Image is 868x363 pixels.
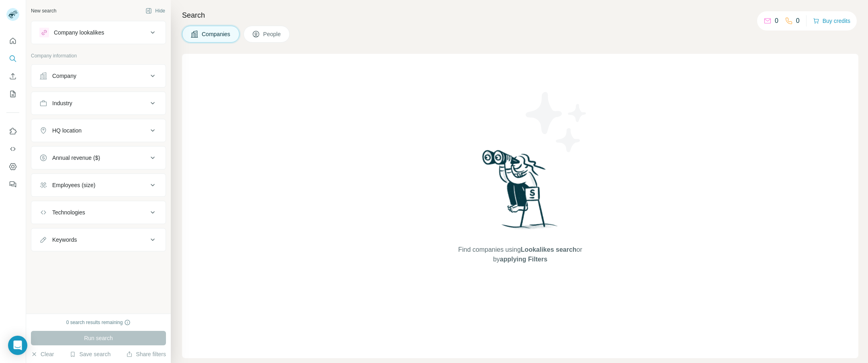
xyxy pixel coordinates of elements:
span: Lookalikes search [521,246,577,253]
button: Quick start [6,34,19,48]
button: Enrich CSV [6,69,19,84]
button: Hide [140,5,171,17]
span: applying Filters [500,256,547,263]
button: Keywords [31,230,166,249]
button: Feedback [6,177,19,192]
button: Industry [31,94,166,113]
div: Employees (size) [52,181,95,189]
div: Annual revenue ($) [52,154,100,162]
button: Annual revenue ($) [31,148,166,167]
button: My lists [6,87,19,101]
button: Share filters [126,350,166,358]
h4: Search [182,10,858,21]
div: Keywords [52,236,77,244]
span: Find companies using or by [456,245,584,264]
button: Dashboard [6,159,19,174]
span: Companies [202,30,231,38]
button: Company [31,66,166,86]
button: Clear [31,350,54,358]
button: Search [6,51,19,66]
div: New search [31,7,56,14]
button: Employees (size) [31,175,166,195]
div: Open Intercom Messenger [8,336,27,355]
button: Buy credits [813,15,850,27]
span: People [263,30,282,38]
button: Use Surfe API [6,142,19,156]
p: Company information [31,52,166,59]
button: Company lookalikes [31,23,166,42]
div: Technologies [52,208,85,216]
img: Avatar [6,8,19,21]
button: Save search [70,350,111,358]
p: 0 [775,16,778,26]
p: 0 [796,16,800,26]
img: Surfe Illustration - Stars [520,86,593,158]
div: Industry [52,99,72,107]
button: Use Surfe on LinkedIn [6,124,19,139]
button: Technologies [31,203,166,222]
div: Company lookalikes [54,29,104,37]
div: 0 search results remaining [66,319,131,326]
img: Surfe Illustration - Woman searching with binoculars [479,148,562,237]
div: Company [52,72,76,80]
div: HQ location [52,126,82,135]
button: HQ location [31,121,166,140]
